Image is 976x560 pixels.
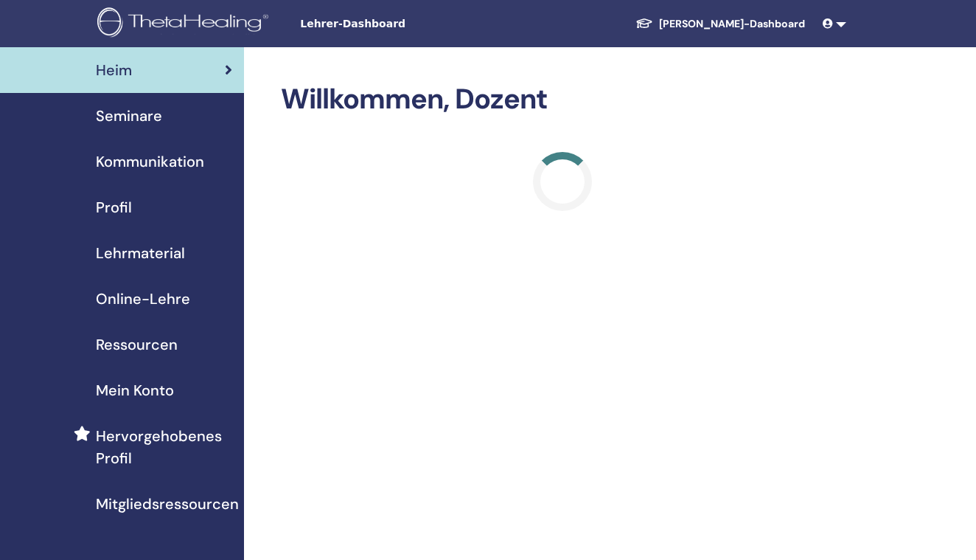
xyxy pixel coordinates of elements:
[96,379,174,401] span: Mein Konto
[96,242,185,264] span: Lehrmaterial
[624,10,817,38] a: [PERSON_NAME]-Dashboard
[281,83,843,117] h2: Willkommen, Dozent
[97,7,273,41] img: logo.png
[96,493,239,515] span: Mitgliedsressourcen
[300,16,521,32] span: Lehrer-Dashboard
[635,17,653,30] img: graduation-cap-white.svg
[96,151,204,173] span: Kommunikation
[96,333,178,356] span: Ressourcen
[96,288,190,310] span: Online-Lehre
[96,105,162,127] span: Seminare
[96,425,232,469] span: Hervorgehobenes Profil
[96,59,132,81] span: Heim
[96,196,132,218] span: Profil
